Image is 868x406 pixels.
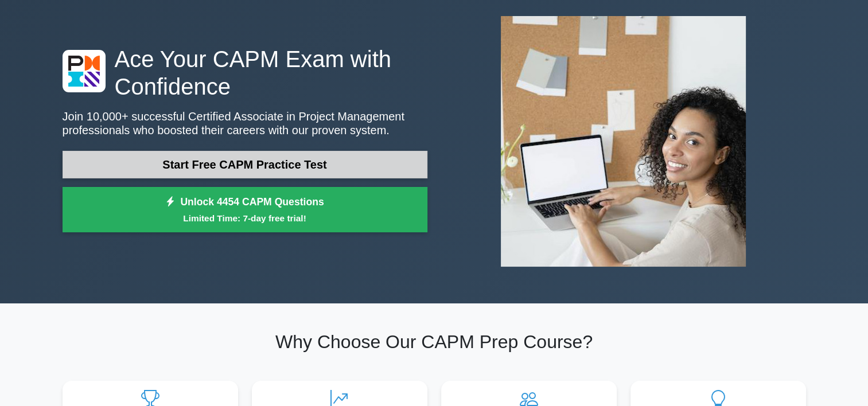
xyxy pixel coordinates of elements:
[63,331,806,353] h2: Why Choose Our CAPM Prep Course?
[63,110,427,137] p: Join 10,000+ successful Certified Associate in Project Management professionals who boosted their...
[77,212,413,225] small: Limited Time: 7-day free trial!
[63,151,427,178] a: Start Free CAPM Practice Test
[63,187,427,233] a: Unlock 4454 CAPM QuestionsLimited Time: 7-day free trial!
[63,45,427,100] h1: Ace Your CAPM Exam with Confidence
